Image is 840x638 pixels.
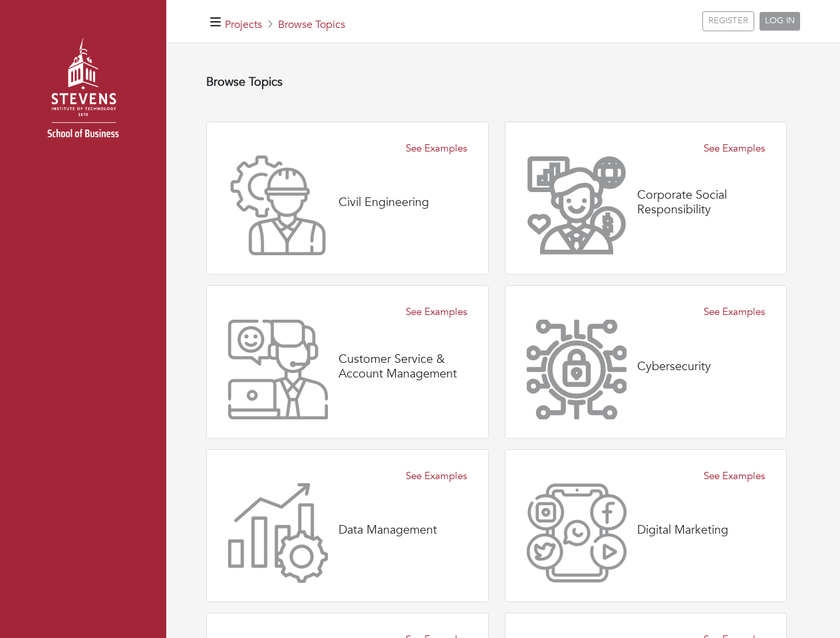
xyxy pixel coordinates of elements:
a: LOG IN [760,12,800,31]
h4: Corporate Social Responsibility [637,188,766,217]
a: REGISTER [702,11,754,31]
a: Projects [225,17,262,32]
h4: Data Management [339,523,437,538]
img: stevens_logo.png [13,23,153,163]
a: See Examples [406,304,467,320]
h4: Browse Topics [206,75,787,90]
a: See Examples [704,141,765,156]
h4: Civil Engineering [339,195,429,210]
h4: Cybersecurity [637,360,711,374]
a: Browse Topics [278,17,345,32]
h4: Digital Marketing [637,523,728,538]
a: See Examples [704,469,765,484]
a: See Examples [704,304,765,320]
a: See Examples [406,141,467,156]
h4: Customer Service & Account Management [339,352,467,381]
a: See Examples [406,469,467,484]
